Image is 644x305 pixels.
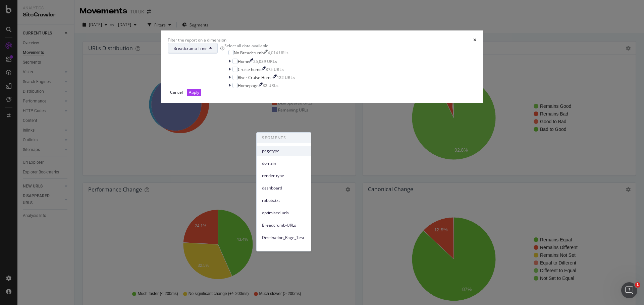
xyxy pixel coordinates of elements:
[238,67,262,72] div: Cruise home
[170,89,183,95] div: Cancel
[262,247,306,253] span: pagetype_qualifiers
[168,89,185,96] button: Cancel
[262,148,306,154] span: pagetype
[238,59,249,64] div: Home
[262,198,306,204] span: robots.txt
[262,210,306,216] span: optimised-urls
[635,282,640,288] span: 1
[277,75,295,80] div: 122 URLs
[168,43,218,54] button: Breadcrumb Tree
[173,46,207,51] span: Breadcrumb Tree
[268,50,288,56] div: 4,014 URLs
[253,59,277,64] div: 25,039 URLs
[621,282,637,298] iframe: Intercom live chat
[161,30,483,102] div: modal
[189,89,199,95] div: Apply
[262,173,306,179] span: render-type
[262,235,306,241] span: Destination_Page_Test
[473,37,476,43] div: times
[262,160,306,166] span: domain
[262,222,306,228] span: Breadcrumb-URLs
[187,89,201,96] button: Apply
[263,83,278,88] div: 32 URLs
[238,83,259,88] div: Homepage
[168,37,226,43] div: Filter the report on a dimension
[266,67,284,72] div: 375 URLs
[234,50,264,56] div: No Breadcrumb
[257,133,311,143] span: SEGMENTS
[238,75,273,80] div: River Cruise Home
[262,185,306,191] span: dashboard
[224,43,295,49] div: Select all data available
